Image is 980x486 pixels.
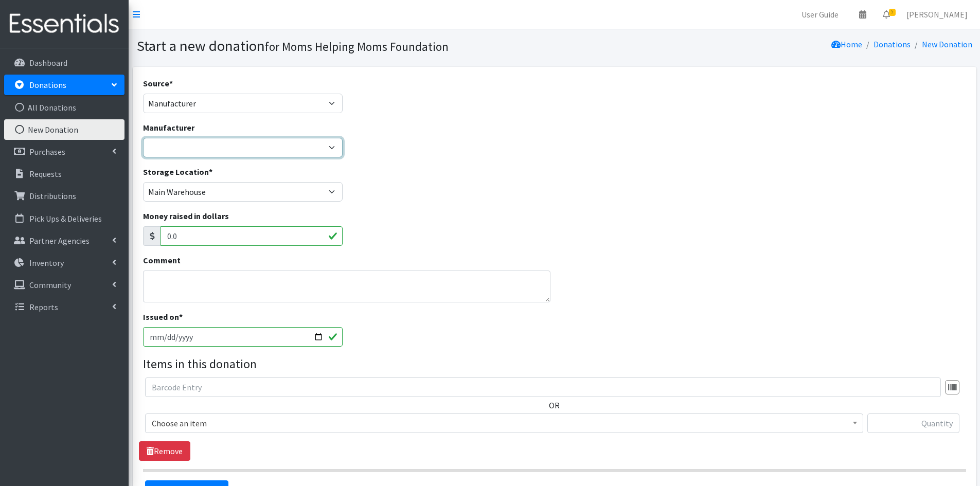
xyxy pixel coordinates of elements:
a: Distributions [4,186,124,206]
a: Home [831,39,862,49]
abbr: required [179,312,183,322]
a: Purchases [4,141,124,162]
p: Partner Agencies [29,236,90,246]
a: Dashboard [4,52,124,73]
legend: Items in this donation [143,355,966,373]
abbr: required [209,167,212,177]
span: Choose an item [152,416,857,430]
a: New Donation [4,119,124,140]
input: Quantity [867,413,959,433]
a: All Donations [4,97,124,118]
a: Pick Ups & Deliveries [4,208,124,229]
p: Inventory [29,258,64,268]
label: Source [143,77,173,89]
a: Remove [139,441,190,461]
label: Storage Location [143,166,212,178]
a: Community [4,275,124,295]
label: Money raised in dollars [143,210,229,222]
a: Partner Agencies [4,230,124,251]
p: Pick Ups & Deliveries [29,213,102,224]
a: Donations [874,39,911,49]
p: Purchases [29,147,65,157]
label: Comment [143,254,181,266]
label: Manufacturer [143,121,194,134]
p: Dashboard [29,58,67,68]
p: Requests [29,169,62,179]
p: Donations [29,80,66,90]
a: Reports [4,297,124,317]
input: Barcode Entry [145,377,941,397]
img: HumanEssentials [4,7,124,41]
span: Choose an item [145,413,863,433]
span: 5 [889,9,896,16]
abbr: required [169,78,173,88]
label: OR [549,399,560,411]
a: User Guide [793,4,847,25]
a: Inventory [4,253,124,273]
p: Community [29,280,71,290]
small: for Moms Helping Moms Foundation [265,39,449,54]
a: 5 [875,4,898,25]
a: New Donation [922,39,972,49]
p: Reports [29,302,58,312]
a: [PERSON_NAME] [898,4,976,25]
a: Donations [4,75,124,95]
p: Distributions [29,191,76,201]
h1: Start a new donation [137,37,551,55]
a: Requests [4,164,124,184]
label: Issued on [143,311,183,323]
